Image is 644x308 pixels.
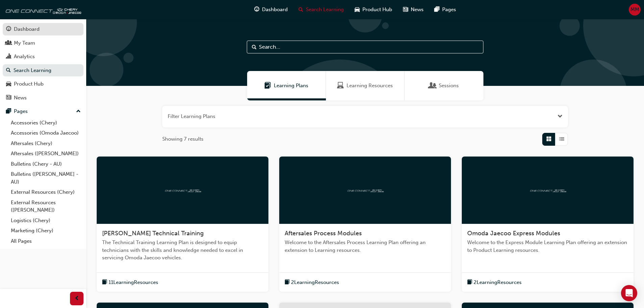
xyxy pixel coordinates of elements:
span: news-icon [403,5,408,14]
span: Showing 7 results [162,135,204,143]
span: prev-icon [74,294,79,303]
span: Learning Plans [274,82,308,90]
a: SessionsSessions [405,71,483,100]
a: Bulletins (Chery - AU) [8,159,84,169]
input: Search... [247,41,483,53]
a: search-iconSearch Learning [293,3,349,17]
img: oneconnect [347,187,384,193]
span: pages-icon [6,109,11,115]
span: search-icon [6,68,11,74]
span: The Technical Training Learning Plan is designed to equip technicians with the skills and knowled... [102,239,263,262]
a: Product Hub [3,78,84,90]
img: oneconnect [164,187,201,193]
span: car-icon [6,81,11,87]
span: Learning Resources [337,82,344,90]
span: Search [252,43,257,51]
a: Dashboard [3,23,84,35]
div: Dashboard [14,25,40,33]
div: News [14,94,27,102]
span: Aftersales Process Modules [285,230,362,237]
span: Pages [442,6,456,14]
button: DashboardMy TeamAnalyticsSearch LearningProduct HubNews [3,22,84,105]
button: Pages [3,105,84,118]
span: book-icon [467,278,472,287]
span: Welcome to the Aftersales Process Learning Plan offering an extension to Learning resources. [285,239,446,254]
span: Grid [546,135,551,143]
a: Bulletins ([PERSON_NAME] - AU) [8,169,84,187]
span: guage-icon [6,26,11,32]
button: book-icon11LearningResources [102,278,158,287]
span: 2 Learning Resources [474,279,522,286]
a: My Team [3,37,84,49]
button: book-icon2LearningResources [467,278,522,287]
a: Aftersales ([PERSON_NAME]) [8,148,84,159]
span: people-icon [6,40,11,46]
a: Aftersales (Chery) [8,138,84,149]
a: Accessories (Omoda Jaecoo) [8,128,84,138]
div: Analytics [14,53,35,61]
button: Open the filter [557,113,563,120]
a: Learning ResourcesLearning Resources [326,71,405,100]
span: pages-icon [434,5,439,14]
a: Analytics [3,50,84,63]
span: up-icon [76,107,81,116]
a: car-iconProduct Hub [349,3,398,17]
span: car-icon [355,5,360,14]
a: pages-iconPages [429,3,461,17]
a: All Pages [8,236,84,246]
span: chart-icon [6,54,11,60]
div: Pages [14,108,28,115]
span: Learning Resources [347,82,393,90]
a: External Resources (Chery) [8,187,84,197]
a: oneconnectAftersales Process ModulesWelcome to the Aftersales Process Learning Plan offering an e... [279,157,451,292]
a: news-iconNews [398,3,429,17]
span: book-icon [102,278,107,287]
span: News [411,6,424,14]
span: Search Learning [306,6,344,14]
a: oneconnect[PERSON_NAME] Technical TrainingThe Technical Training Learning Plan is designed to equ... [97,157,268,292]
a: Search Learning [3,64,84,77]
span: Sessions [429,82,436,90]
img: oneconnect [529,187,566,193]
span: 11 Learning Resources [109,279,158,286]
span: book-icon [285,278,290,287]
a: News [3,92,84,104]
span: search-icon [299,5,303,14]
span: Product Hub [362,6,392,14]
a: Logistics (Chery) [8,215,84,226]
a: External Resources ([PERSON_NAME]) [8,197,84,215]
button: book-icon2LearningResources [285,278,339,287]
div: Product Hub [14,80,44,88]
a: Accessories (Chery) [8,118,84,128]
a: oneconnectOmoda Jaecoo Express ModulesWelcome to the Express Module Learning Plan offering an ext... [462,157,634,292]
span: guage-icon [254,5,259,14]
span: Learning Plans [264,82,271,90]
img: oneconnect [3,3,81,16]
span: 2 Learning Resources [291,279,339,286]
div: Open Intercom Messenger [621,285,637,301]
a: Learning PlansLearning Plans [247,71,326,100]
span: Sessions [439,82,459,90]
a: guage-iconDashboard [249,3,293,17]
span: Welcome to the Express Module Learning Plan offering an extension to Product Learning resources. [467,239,628,254]
span: List [559,135,564,143]
div: My Team [14,39,35,47]
span: [PERSON_NAME] Technical Training [102,230,204,237]
span: Dashboard [262,6,288,14]
span: news-icon [6,95,11,101]
button: MM [629,4,641,16]
span: Omoda Jaecoo Express Modules [467,230,560,237]
a: Marketing (Chery) [8,226,84,236]
span: MM [630,6,639,14]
